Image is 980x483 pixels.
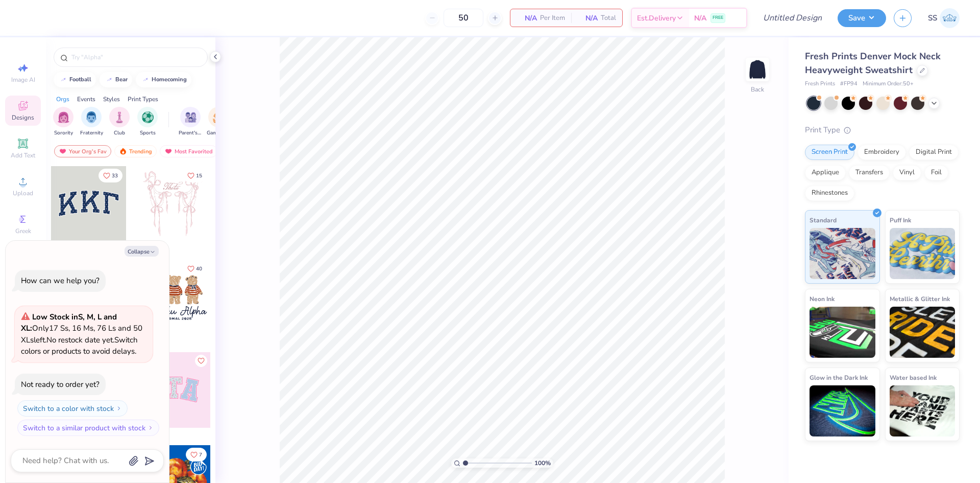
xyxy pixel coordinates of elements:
[58,111,69,123] img: Sorority Image
[21,275,100,286] div: How can we help you?
[136,72,191,87] button: homecoming
[80,129,103,137] span: Fraternity
[164,148,173,155] img: most_fav.gif
[100,72,132,87] button: bear
[810,307,875,358] img: Neon Ink
[137,107,158,137] button: filter button
[21,312,117,334] strong: Low Stock in S, M, L and XL :
[140,129,156,137] span: Sports
[11,76,35,84] span: Image AI
[186,448,207,462] button: Like
[21,312,142,357] span: Only 17 Ss, 16 Ms, 76 Ls and 50 XLs left. Switch colors or products to avoid delays.
[105,77,113,83] img: trend_line.gif
[80,107,103,137] div: filter for Fraternity
[207,107,230,137] button: filter button
[86,111,97,123] img: Fraternity Image
[46,335,114,345] span: No restock date yet.
[810,372,868,383] span: Glow in the Dark Ink
[577,13,598,24] span: N/A
[747,59,768,80] img: Back
[114,111,125,123] img: Club Image
[534,458,551,468] span: 100 %
[137,107,158,137] div: filter for Sports
[694,13,706,24] span: N/A
[213,111,225,123] img: Game Day Image
[805,145,854,160] div: Screen Print
[751,85,764,94] div: Back
[207,107,230,137] div: filter for Game Day
[849,165,890,180] div: Transfers
[13,189,33,197] span: Upload
[59,77,67,83] img: trend_line.gif
[928,8,960,28] a: SS
[114,129,125,137] span: Club
[109,107,130,137] button: filter button
[863,80,914,88] span: Minimum Order: 50 +
[99,169,122,182] button: Like
[840,80,857,88] span: # FP94
[713,14,723,21] span: FREE
[69,77,91,82] div: football
[142,111,154,123] img: Sports Image
[59,148,67,155] img: most_fav.gif
[54,145,111,157] div: Your Org's Fav
[195,355,207,367] button: Like
[805,186,854,201] div: Rhinestones
[893,165,921,180] div: Vinyl
[838,9,886,27] button: Save
[185,111,197,123] img: Parent's Weekend Image
[125,246,159,257] button: Collapse
[207,129,230,137] span: Game Day
[70,52,201,62] input: Try "Alpha"
[53,107,73,137] div: filter for Sorority
[128,95,158,104] div: Print Types
[116,405,122,411] img: Switch to a color with stock
[196,173,202,178] span: 15
[924,165,948,180] div: Foil
[11,151,35,159] span: Add Text
[940,8,960,28] img: Sam Snyder
[115,77,128,82] div: bear
[810,215,837,225] span: Standard
[119,148,127,155] img: trending.gif
[160,145,217,157] div: Most Favorited
[179,107,202,137] button: filter button
[53,107,73,137] button: filter button
[805,165,846,180] div: Applique
[179,107,202,137] div: filter for Parent's Weekend
[805,124,960,136] div: Print Type
[601,13,616,24] span: Total
[857,145,906,160] div: Embroidery
[112,173,118,178] span: 33
[56,95,69,104] div: Orgs
[540,13,565,24] span: Per Item
[890,215,911,225] span: Puff Ink
[196,266,202,271] span: 40
[152,77,187,82] div: homecoming
[148,425,154,431] img: Switch to a similar product with stock
[103,95,120,104] div: Styles
[909,145,959,160] div: Digital Print
[54,72,96,87] button: football
[517,13,537,24] span: N/A
[890,307,955,358] img: Metallic & Glitter Ink
[810,385,875,436] img: Glow in the Dark Ink
[54,129,73,137] span: Sorority
[141,77,150,83] img: trend_line.gif
[183,169,207,182] button: Like
[21,379,100,389] div: Not ready to order yet?
[199,452,202,457] span: 7
[755,8,830,28] input: Untitled Design
[17,420,159,436] button: Switch to a similar product with stock
[890,385,955,436] img: Water based Ink
[77,95,95,104] div: Events
[17,400,128,417] button: Switch to a color with stock
[637,13,676,24] span: Est. Delivery
[179,129,202,137] span: Parent's Weekend
[109,107,130,137] div: filter for Club
[805,80,835,88] span: Fresh Prints
[80,107,103,137] button: filter button
[444,9,483,27] input: – –
[15,227,31,235] span: Greek
[890,293,950,304] span: Metallic & Glitter Ink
